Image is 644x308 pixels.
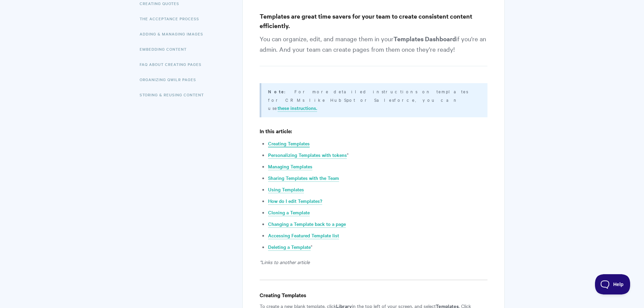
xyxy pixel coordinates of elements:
[140,73,201,86] a: Organizing Qwilr Pages
[140,88,209,101] a: Storing & Reusing Content
[268,243,311,251] a: Deleting a Template
[268,220,346,228] a: Changing a Template back to a page
[140,12,204,25] a: The Acceptance Process
[268,88,284,95] b: Note
[140,27,208,41] a: Adding & Managing Images
[140,57,207,71] a: FAQ About Creating Pages
[140,42,192,56] a: Embedding Content
[278,104,317,112] a: these instructions.
[268,174,339,182] a: Sharing Templates with the Team
[595,274,630,294] iframe: Toggle Customer Support
[393,34,456,43] strong: Templates Dashboard
[268,209,310,216] a: Cloning a Template
[260,11,487,30] h3: Templates are great time savers for your team to create consistent content efficiently.
[268,197,322,205] a: How do I edit Templates?
[268,186,304,193] a: Using Templates
[268,87,479,112] p: : For more detailed instructions on templates for CRMs like HubSpot or Salesforce, you can use
[268,232,339,239] a: Accessing Featured Template list
[268,163,312,170] a: Managing Templates
[260,291,487,299] h4: Creating Templates
[260,127,292,135] strong: In this article:
[260,33,487,66] p: You can organize, edit, and manage them in your if you're an admin. And your team can create page...
[268,140,310,147] a: Creating Templates
[268,151,347,159] a: Personalizing Templates with tokens
[260,259,310,265] em: *Links to another article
